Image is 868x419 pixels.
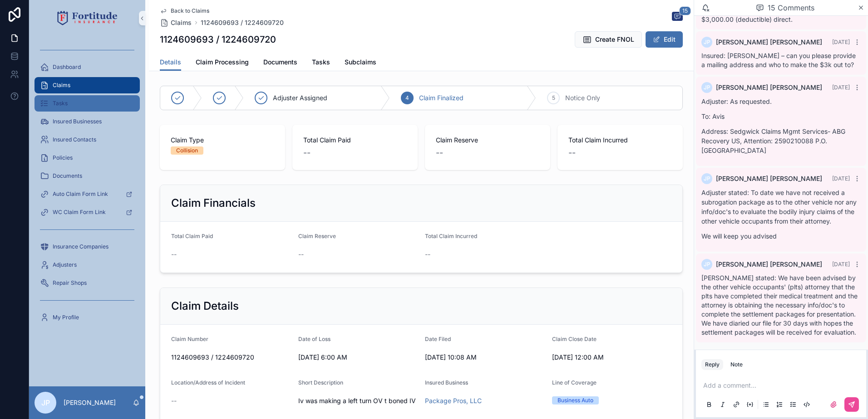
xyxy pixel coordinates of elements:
span: 15 [679,6,691,15]
span: Dashboard [53,63,81,71]
span: [PERSON_NAME] [PERSON_NAME] [716,83,822,92]
span: 4 [405,94,409,102]
span: Policies [53,154,73,161]
span: Claims [171,18,192,27]
a: Claim Processing [196,54,249,72]
span: Notice Only [565,93,600,102]
span: [PERSON_NAME] [PERSON_NAME] [716,174,822,183]
span: Auto Claim Form Link [53,190,108,198]
span: -- [298,250,304,259]
span: 5 [552,94,555,102]
a: My Profile [35,309,140,326]
a: Repair Shops [35,275,140,291]
div: Note [730,361,743,368]
span: Adjusters [53,261,77,268]
h2: Claim Details [171,299,239,313]
span: Total Claim Incurred [425,233,477,239]
p: We will keep you advised [701,231,861,241]
span: [PERSON_NAME] stated: We have been advised by the other vehicle occupants' (plts) attorney that t... [701,274,858,336]
a: Back to Claims [160,7,209,15]
p: Address: Sedgwick Claims Mgmt Services- ABG Recovery US, Attention: 2590210088 P.O. [GEOGRAPHIC_D... [701,127,861,155]
a: Details [160,54,181,71]
span: JP [704,39,710,46]
button: Note [727,359,746,370]
span: Short Description [298,379,343,386]
a: Adjusters [35,257,140,273]
span: -- [171,396,177,405]
span: Claim Reserve [436,136,539,145]
span: My Profile [53,314,79,321]
a: Subclaims [345,54,376,72]
span: [DATE] [832,84,850,91]
span: [DATE] [832,261,850,268]
span: Tasks [53,100,68,107]
span: Location/Address of Incident [171,379,245,386]
div: scrollable content [29,36,145,337]
span: Insured Businesses [53,118,102,125]
span: [DATE] [832,175,850,182]
span: Insured: [PERSON_NAME] – can you please provide a mailing address and who to make the $3k out to? [701,52,856,68]
span: Total Claim Paid [171,233,213,239]
span: [DATE] 10:08 AM [425,353,545,362]
span: -- [568,146,576,159]
button: 15 [672,12,683,23]
span: Details [160,58,181,67]
span: Back to Claims [171,7,209,15]
a: 1124609693 / 1224609720 [201,18,284,27]
span: Package Pros, LLC [425,396,482,405]
a: Auto Claim Form Link [35,186,140,202]
span: [DATE] 6:00 AM [298,353,418,362]
h2: Claim Financials [171,196,256,210]
span: Adjuster Assigned [273,93,327,102]
a: Tasks [312,54,330,72]
span: Claim Number [171,336,208,342]
img: App logo [57,11,118,25]
span: Line of Coverage [552,379,597,386]
span: -- [303,146,311,159]
span: Create FNOL [595,35,634,44]
div: Collision [176,146,198,155]
span: [DATE] [832,39,850,45]
span: Total Claim Incurred [568,136,672,145]
span: Insured Contacts [53,136,96,143]
a: Dashboard [35,59,140,75]
button: Reply [701,359,723,370]
span: Insurance Companies [53,243,108,250]
a: Documents [263,54,297,72]
p: To: Avis [701,112,861,121]
span: Repair Shops [53,279,87,287]
a: Claims [160,18,192,27]
span: JP [704,84,710,91]
div: Business Auto [557,396,593,404]
span: Documents [263,58,297,67]
span: Date Filed [425,336,451,342]
span: Subclaims [345,58,376,67]
span: JP [704,261,710,268]
a: Insurance Companies [35,239,140,255]
span: Date of Loss [298,336,330,342]
span: [DATE] 12:00 AM [552,353,672,362]
span: Claim Type [171,136,274,145]
p: Adjuster stated: To date we have not received a subrogation package as to the other vehicle nor a... [701,188,861,226]
span: Claim Reserve [298,233,336,239]
a: Insured Businesses [35,113,140,130]
span: -- [436,146,443,159]
span: [PERSON_NAME] [PERSON_NAME] [716,260,822,269]
span: Claim Processing [196,58,249,67]
a: WC Claim Form Link [35,204,140,220]
span: WC Claim Form Link [53,209,106,216]
h1: 1124609693 / 1224609720 [160,33,276,46]
p: [PERSON_NAME] [64,398,116,407]
span: Iv was making a left turn OV t boned IV [298,396,418,405]
span: 15 Comments [768,2,814,13]
span: Claim Finalized [419,93,464,102]
a: Policies [35,150,140,166]
a: Claims [35,77,140,93]
span: [PERSON_NAME] [PERSON_NAME] [716,38,822,47]
button: Create FNOL [575,31,642,48]
span: Claim Close Date [552,336,597,342]
span: Documents [53,172,82,180]
span: Insured Business [425,379,468,386]
button: Edit [646,31,683,48]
